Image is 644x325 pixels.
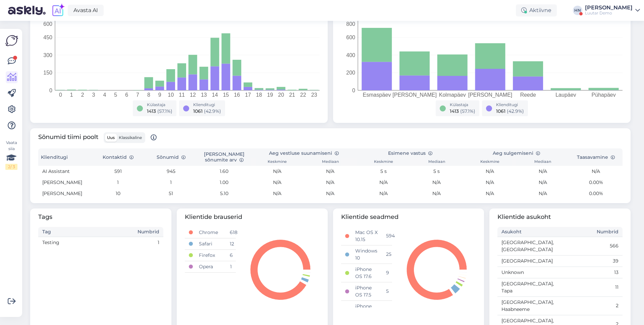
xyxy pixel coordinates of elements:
[304,158,357,166] th: Mediaan
[516,177,569,188] td: N/A
[346,35,355,40] tspan: 600
[560,296,623,315] td: 2
[158,92,161,98] tspan: 9
[49,88,52,93] tspan: 0
[43,21,52,27] tspan: 600
[585,5,633,10] div: [PERSON_NAME]
[496,108,505,114] span: 1061
[346,52,355,58] tspan: 400
[251,166,304,177] td: N/A
[560,255,623,267] td: 39
[555,92,576,98] tspan: Laupäev
[570,177,623,188] td: 0.00%
[439,92,466,98] tspan: Kolmapäev
[311,92,317,98] tspan: 23
[357,166,410,177] td: 5 s
[226,249,236,261] td: 6
[195,238,225,249] td: Safari
[450,102,475,108] div: Külastaja
[351,227,382,245] td: Mac OS X 10.15
[304,188,357,199] td: N/A
[300,92,306,98] tspan: 22
[179,92,185,98] tspan: 11
[463,166,516,177] td: N/A
[351,300,382,319] td: iPhone OS 15.5
[245,92,251,98] tspan: 17
[497,227,560,237] th: Asukoht
[145,166,198,177] td: 945
[125,92,128,98] tspan: 6
[570,188,623,199] td: 0.00%
[392,92,437,98] tspan: [PERSON_NAME]
[463,188,516,199] td: N/A
[592,92,616,98] tspan: Pühapäev
[560,237,623,255] td: 566
[38,188,91,199] td: [PERSON_NAME]
[38,177,91,188] td: [PERSON_NAME]
[382,282,392,300] td: 5
[357,188,410,199] td: N/A
[351,245,382,264] td: Windows 10
[463,158,516,166] th: Keskmine
[190,92,196,98] tspan: 12
[351,264,382,282] td: iPhone OS 17.6
[410,188,463,199] td: N/A
[251,148,357,158] th: Aeg vestluse suunamiseni
[304,166,357,177] td: N/A
[38,227,132,237] th: Tag
[195,261,225,272] td: Opera
[256,92,262,98] tspan: 18
[585,5,640,16] a: [PERSON_NAME]Luutar Demo
[136,92,139,98] tspan: 7
[267,92,273,98] tspan: 19
[460,108,475,114] span: ( 57.1 %)
[570,148,623,166] th: Taasavamine
[507,108,524,114] span: ( 42.9 %)
[43,52,52,58] tspan: 300
[226,238,236,249] td: 12
[91,188,144,199] td: 10
[497,255,560,267] td: [GEOGRAPHIC_DATA]
[38,213,163,222] span: Tags
[38,132,157,143] span: Sõnumid tiimi poolt
[195,249,225,261] td: Firefox
[560,267,623,278] td: 13
[516,166,569,177] td: N/A
[382,245,392,264] td: 25
[5,34,18,47] img: Askly Logo
[226,227,236,238] td: 618
[51,3,65,17] img: explore-ai
[5,164,17,170] div: 2 / 3
[38,166,91,177] td: AI Assistant
[357,177,410,188] td: N/A
[468,92,513,98] tspan: [PERSON_NAME]
[147,92,150,98] tspan: 8
[289,92,295,98] tspan: 21
[193,108,203,114] span: 1061
[363,92,391,98] tspan: Esmaspäev
[226,261,236,272] td: 1
[382,300,392,319] td: 2
[157,108,172,114] span: ( 57.1 %)
[570,166,623,177] td: N/A
[251,158,304,166] th: Keskmine
[497,267,560,278] td: Unknown
[198,188,251,199] td: 5.10
[410,158,463,166] th: Mediaan
[346,21,355,27] tspan: 800
[38,237,132,248] td: Testing
[212,92,218,98] tspan: 14
[92,92,95,98] tspan: 3
[346,70,355,76] tspan: 200
[107,135,115,140] span: Uus
[223,92,229,98] tspan: 15
[38,148,91,166] th: Klienditugi
[201,92,207,98] tspan: 13
[573,6,582,15] div: HN
[520,92,536,98] tspan: Reede
[114,92,117,98] tspan: 5
[497,278,560,296] td: [GEOGRAPHIC_DATA], Tapa
[304,177,357,188] td: N/A
[185,213,320,222] span: Klientide brauserid
[497,296,560,315] td: [GEOGRAPHIC_DATA], Haabneeme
